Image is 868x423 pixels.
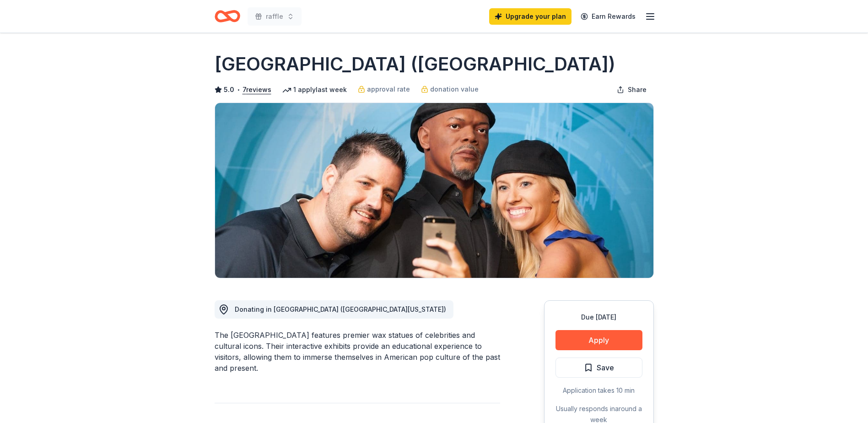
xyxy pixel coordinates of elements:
span: Donating in [GEOGRAPHIC_DATA] ([GEOGRAPHIC_DATA][US_STATE]) [235,305,446,313]
a: Upgrade your plan [489,8,571,25]
button: raffle [248,7,302,26]
button: 7reviews [243,84,271,95]
a: Home [215,5,240,27]
span: Save [597,362,614,374]
a: donation value [421,84,479,95]
button: Save [555,358,642,378]
div: The [GEOGRAPHIC_DATA] features premier wax statues of celebrities and cultural icons. Their inter... [215,330,500,374]
span: raffle [266,11,283,22]
span: 5.0 [224,84,234,95]
img: Image for Hollywood Wax Museum (Hollywood) [215,103,653,278]
span: • [237,86,240,93]
span: approval rate [367,84,410,95]
button: Share [609,81,654,99]
h1: [GEOGRAPHIC_DATA] ([GEOGRAPHIC_DATA]) [215,51,615,77]
button: Apply [555,330,642,350]
span: donation value [430,84,479,95]
a: approval rate [358,84,410,95]
div: 1 apply last week [282,84,347,95]
div: Application takes 10 min [555,385,642,396]
div: Due [DATE] [555,312,642,323]
span: Share [628,84,647,95]
a: Earn Rewards [575,8,641,25]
